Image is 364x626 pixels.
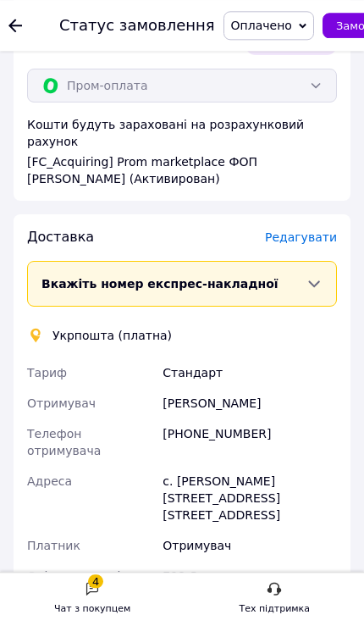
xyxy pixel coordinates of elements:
[27,396,96,410] span: Отримувач
[27,569,141,583] span: Оціночна вартість
[159,418,340,466] div: [PHONE_NUMBER]
[8,17,22,34] div: Повернутися назад
[159,561,340,591] div: 798 ₴
[27,229,94,245] span: Доставка
[27,153,337,187] div: [FC_Acquiring] Prom marketplace ФОП [PERSON_NAME] (Активирован)
[27,366,67,379] span: Тариф
[48,327,176,344] div: Укрпошта (платна)
[159,466,340,530] div: с. [PERSON_NAME][STREET_ADDRESS] [STREET_ADDRESS]
[27,116,337,187] div: Кошти будуть зараховані на розрахунковий рахунок
[239,601,310,618] div: Тех підтримка
[159,530,340,561] div: Отримувач
[265,230,337,244] span: Редагувати
[59,17,215,34] div: Статус замовлення
[231,19,292,32] span: Оплачено
[27,474,72,488] span: Адреса
[159,357,340,388] div: Стандарт
[88,574,103,588] div: 4
[27,427,101,457] span: Телефон отримувача
[159,388,340,418] div: [PERSON_NAME]
[41,277,279,291] span: Вкажіть номер експрес-накладної
[27,539,80,552] span: Платник
[27,36,80,53] span: Оплата
[54,601,130,618] div: Чат з покупцем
